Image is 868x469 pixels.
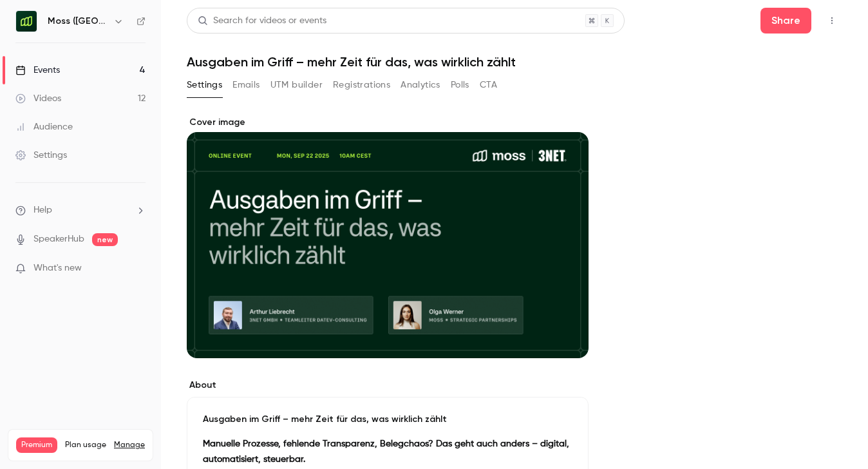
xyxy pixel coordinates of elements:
[270,75,323,95] button: UTM builder
[16,437,57,453] span: Premium
[92,233,118,246] span: new
[198,14,326,28] div: Search for videos or events
[760,8,811,33] button: Share
[187,116,589,358] section: Cover image
[15,64,60,77] div: Events
[65,440,106,450] span: Plan usage
[33,233,84,246] a: SpeakerHub
[33,262,82,275] span: What's new
[480,75,497,95] button: CTA
[187,116,589,129] label: Cover image
[232,75,259,95] button: Emails
[333,75,390,95] button: Registrations
[16,11,37,32] img: Moss (DE)
[187,379,589,392] label: About
[114,440,145,450] a: Manage
[15,204,146,217] li: help-dropdown-opener
[203,439,569,464] strong: Manuelle Prozesse, fehlende Transparenz, Belegchaos? Das geht auch anders – digital, automatisier...
[15,92,61,105] div: Videos
[33,204,52,217] span: Help
[401,75,440,95] button: Analytics
[15,120,73,133] div: Audience
[203,413,572,426] p: Ausgaben im Griff – mehr Zeit für das, was wirklich zählt
[451,75,469,95] button: Polls
[130,263,146,274] iframe: Noticeable Trigger
[48,15,108,28] h6: Moss ([GEOGRAPHIC_DATA])
[187,75,222,95] button: Settings
[187,54,842,70] h1: Ausgaben im Griff – mehr Zeit für das, was wirklich zählt
[15,149,67,162] div: Settings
